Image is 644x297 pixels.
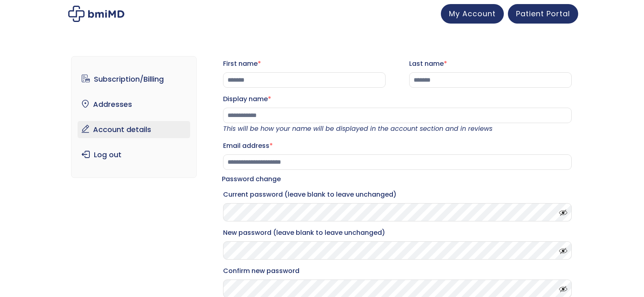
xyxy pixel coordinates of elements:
[449,9,496,19] span: My Account
[223,188,572,201] label: Current password (leave blank to leave unchanged)
[223,264,572,277] label: Confirm new password
[223,124,492,133] em: This will be how your name will be displayed in the account section and in reviews
[441,4,504,24] a: My Account
[78,71,190,88] a: Subscription/Billing
[223,226,572,239] label: New password (leave blank to leave unchanged)
[223,57,386,70] label: First name
[68,6,124,22] img: My account
[223,93,572,106] label: Display name
[78,96,190,113] a: Addresses
[222,173,281,185] legend: Password change
[78,146,190,163] a: Log out
[223,139,572,152] label: Email address
[508,4,578,24] a: Patient Portal
[409,57,572,70] label: Last name
[78,121,190,138] a: Account details
[516,9,570,19] span: Patient Portal
[71,56,197,178] nav: Account pages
